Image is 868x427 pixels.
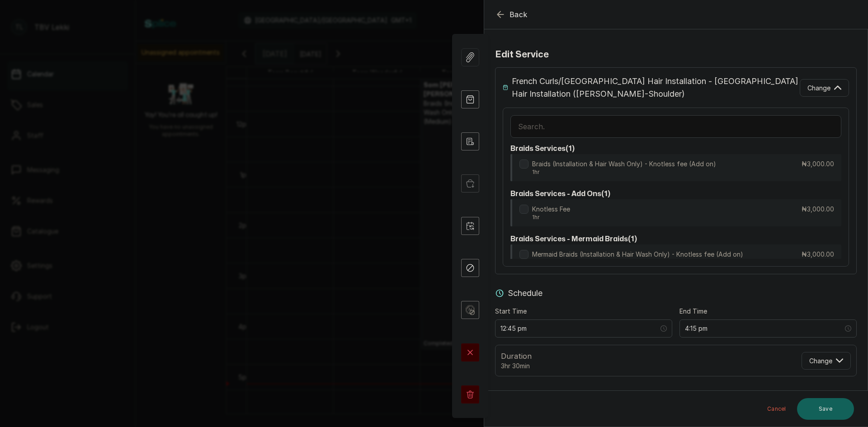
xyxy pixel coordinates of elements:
p: 3hr 30min [501,361,532,371]
h3: braids services ( 1 ) [510,143,841,154]
span: Change [807,83,830,93]
p: Mermaid Braids (Installation & Hair Wash Only) - Knotless fee (Add on) [532,250,743,259]
h3: braids services - mermaid braids ( 1 ) [510,234,841,244]
input: Select time [685,324,843,333]
span: Change [809,356,832,366]
p: ₦3,000.00 [802,250,834,259]
input: Select time [500,324,659,333]
p: French Curls/[GEOGRAPHIC_DATA] Hair Installation - [GEOGRAPHIC_DATA] Hair Installation ([PERSON_N... [512,75,800,100]
p: 1hr [532,214,570,221]
p: Duration [501,351,532,361]
p: Knotless Fee [532,205,570,214]
p: Braids (Installation & Hair Wash Only) - Knotless fee (Add on) [532,160,716,169]
p: Schedule [508,287,542,300]
input: Search. [510,115,841,138]
span: Back [509,9,528,20]
button: Back [495,9,528,20]
p: ₦3,000.00 [802,160,834,169]
button: Change [800,79,849,97]
label: Price [495,389,510,398]
h3: Edit service [495,47,549,62]
h3: braids services - add ons ( 1 ) [510,188,841,199]
label: End Time [679,307,707,316]
p: ₦3,000.00 [802,205,834,214]
label: Start Time [495,307,527,316]
button: Save [797,398,854,420]
button: Cancel [760,398,793,420]
p: 1hr [532,169,716,176]
button: Change [802,352,851,370]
